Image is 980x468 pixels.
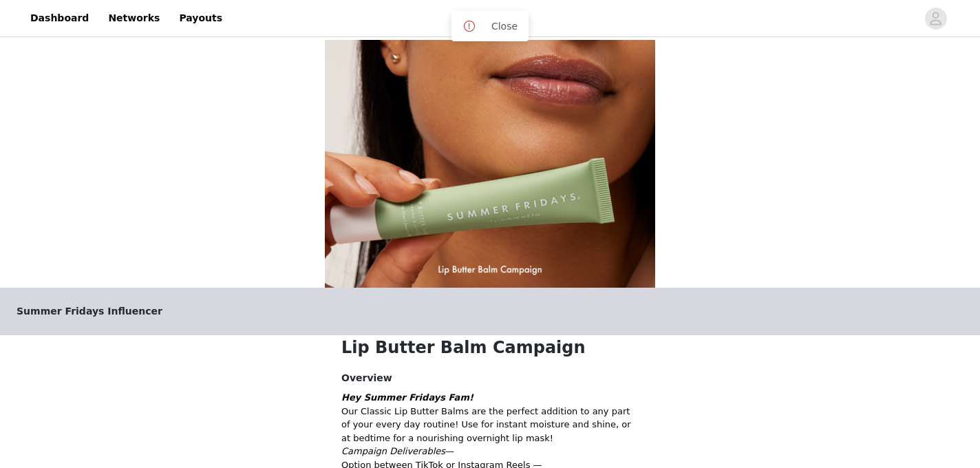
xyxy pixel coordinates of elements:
em: Campaign Deliverables [341,446,445,456]
h4: Overview [341,371,639,385]
a: Close [491,21,518,32]
a: Dashboard [22,3,97,34]
strong: Hey Summer Fridays Fam! [341,392,473,403]
a: Payouts [171,3,231,34]
span: Summer Fridays Influencer [17,304,162,319]
a: Networks [100,3,168,34]
img: campaign image [325,40,655,288]
p: — [341,445,639,458]
h1: Lip Butter Balm Campaign [341,335,639,360]
p: Our Classic Lip Butter Balms are the perfect addition to any part of your every day routine! Use ... [341,405,639,445]
div: avatar [929,8,942,30]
